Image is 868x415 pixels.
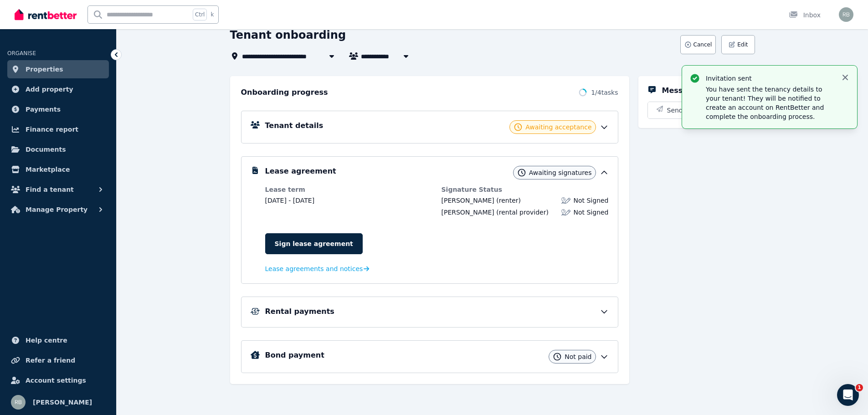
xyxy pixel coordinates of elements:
[561,208,570,217] img: Lease not signed
[26,184,74,195] span: Find a tenant
[33,397,92,408] span: [PERSON_NAME]
[193,9,207,20] span: Ctrl
[737,41,748,48] span: Edit
[706,85,833,121] p: You have sent the tenancy details to your tenant! They will be notified to create an account on R...
[7,180,109,199] button: Find a tenant
[721,35,755,54] button: Edit
[7,120,109,138] a: Finance report
[789,10,821,20] div: Inbox
[26,124,78,135] span: Finance report
[7,371,109,389] a: Account settings
[251,351,260,359] img: Bond Details
[26,64,63,75] span: Properties
[839,7,853,22] img: Rick Baek
[525,123,591,132] span: Awaiting acceptance
[442,208,549,217] div: (rental provider)
[265,185,432,194] dt: Lease term
[15,8,77,21] img: RentBetter
[693,41,712,48] span: Cancel
[561,196,570,205] img: Lease not signed
[265,233,363,254] a: Sign lease agreement
[442,209,494,216] span: [PERSON_NAME]
[265,166,336,177] h5: Lease agreement
[837,384,859,406] iframe: Intercom live chat
[265,264,363,273] span: Lease agreements and notices
[7,100,109,118] a: Payments
[7,60,109,78] a: Properties
[565,352,591,361] span: Not paid
[26,84,73,95] span: Add property
[706,74,833,83] p: Invitation sent
[7,200,109,219] button: Manage Property
[26,375,86,386] span: Account settings
[442,197,494,204] span: [PERSON_NAME]
[265,264,370,273] a: Lease agreements and notices
[573,208,608,217] span: Not Signed
[680,35,716,54] button: Cancel
[442,196,521,205] div: (renter)
[7,351,109,369] a: Refer a friend
[265,196,432,205] dd: [DATE] - [DATE]
[856,384,863,391] span: 1
[667,106,714,115] span: Send message
[26,164,70,175] span: Marketplace
[7,140,109,159] a: Documents
[573,196,608,205] span: Not Signed
[211,11,214,18] span: k
[26,355,75,366] span: Refer a friend
[230,28,346,42] h1: Tenant onboarding
[7,331,109,349] a: Help centre
[241,87,328,98] h2: Onboarding progress
[591,88,618,97] span: 1 / 4 tasks
[251,308,260,315] img: Rental Payments
[26,335,67,346] span: Help centre
[7,50,36,56] span: ORGANISE
[7,160,109,179] a: Marketplace
[265,120,324,131] h5: Tenant details
[26,104,61,115] span: Payments
[11,395,26,410] img: Rick Baek
[7,80,109,98] a: Add property
[26,144,66,155] span: Documents
[662,85,702,96] h5: Messages
[265,350,324,361] h5: Bond payment
[529,168,592,177] span: Awaiting signatures
[26,204,87,215] span: Manage Property
[442,185,609,194] dt: Signature Status
[265,306,334,317] h5: Rental payments
[648,102,745,118] button: Send message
